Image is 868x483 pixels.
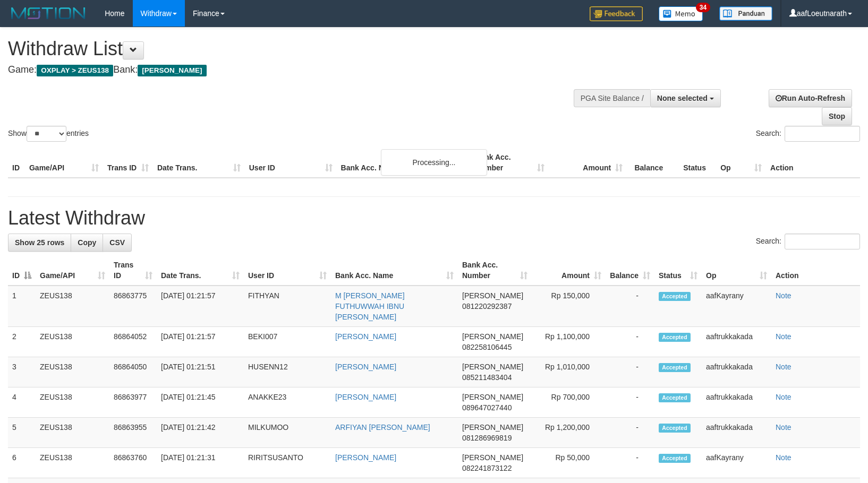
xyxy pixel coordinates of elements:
th: Op [716,148,766,178]
img: Button%20Memo.svg [659,6,703,21]
th: Bank Acc. Number [471,148,549,178]
td: [DATE] 01:21:42 [157,418,244,448]
a: Note [776,393,792,401]
a: Note [776,363,792,371]
th: Bank Acc. Name: activate to sort column ascending [331,255,458,286]
span: None selected [657,94,708,102]
td: [DATE] 01:21:57 [157,286,244,327]
a: [PERSON_NAME] [335,393,396,401]
td: 2 [8,327,36,357]
td: aaftrukkakada [702,418,771,448]
span: [PERSON_NAME] [462,332,523,341]
th: Op: activate to sort column ascending [702,255,771,286]
th: Game/API [25,148,103,178]
td: - [606,387,654,418]
td: ZEUS138 [36,448,109,478]
td: 86864052 [109,327,157,357]
td: Rp 700,000 [532,387,606,418]
span: Copy [78,238,96,247]
td: - [606,418,654,448]
td: ANAKKE23 [244,387,331,418]
span: [PERSON_NAME] [462,423,523,432]
th: User ID [245,148,337,178]
a: M [PERSON_NAME] FUTHUWWAH IBNU [PERSON_NAME] [335,291,405,321]
h1: Latest Withdraw [8,208,860,229]
a: Note [776,332,792,341]
img: Feedback.jpg [590,6,643,21]
span: CSV [109,238,125,247]
h1: Withdraw List [8,38,568,59]
span: Copy 081286969819 to clipboard [462,434,512,442]
span: [PERSON_NAME] [462,393,523,401]
a: CSV [103,234,132,252]
button: None selected [650,89,721,107]
td: - [606,286,654,327]
a: Show 25 rows [8,234,71,252]
td: ZEUS138 [36,387,109,418]
td: 5 [8,418,36,448]
span: Copy 085211483404 to clipboard [462,373,512,382]
td: Rp 1,010,000 [532,357,606,387]
span: OXPLAY > ZEUS138 [37,65,113,76]
td: 4 [8,387,36,418]
th: Date Trans.: activate to sort column ascending [157,255,244,286]
td: 3 [8,357,36,387]
span: Copy 082258106445 to clipboard [462,343,512,351]
a: [PERSON_NAME] [335,363,396,371]
img: panduan.png [719,6,772,21]
th: Game/API: activate to sort column ascending [36,255,109,286]
th: User ID: activate to sort column ascending [244,255,331,286]
td: aaftrukkakada [702,357,771,387]
th: Trans ID [103,148,153,178]
span: Accepted [659,292,691,301]
a: Copy [71,234,103,252]
div: Processing... [381,149,487,176]
select: Showentries [27,126,66,142]
span: [PERSON_NAME] [462,453,523,462]
th: Balance: activate to sort column ascending [606,255,654,286]
span: Copy 081220292387 to clipboard [462,302,512,310]
span: Accepted [659,393,691,402]
th: Balance [627,148,679,178]
input: Search: [785,126,860,142]
th: Amount: activate to sort column ascending [532,255,606,286]
td: ZEUS138 [36,327,109,357]
span: [PERSON_NAME] [462,291,523,300]
th: Bank Acc. Number: activate to sort column ascending [458,255,532,286]
td: 6 [8,448,36,478]
td: BEKI007 [244,327,331,357]
th: Status: activate to sort column ascending [654,255,702,286]
td: ZEUS138 [36,357,109,387]
td: [DATE] 01:21:57 [157,327,244,357]
td: 86863775 [109,286,157,327]
td: 86864050 [109,357,157,387]
th: Date Trans. [153,148,245,178]
td: RIRITSUSANTO [244,448,331,478]
span: Show 25 rows [15,238,64,247]
a: Run Auto-Refresh [769,89,852,107]
span: [PERSON_NAME] [462,363,523,371]
a: ARFIYAN [PERSON_NAME] [335,423,430,432]
td: [DATE] 01:21:45 [157,387,244,418]
a: Note [776,291,792,300]
th: Action [766,148,860,178]
th: Bank Acc. Name [337,148,471,178]
span: Copy 089647027440 to clipboard [462,403,512,412]
h4: Game: Bank: [8,65,568,75]
span: 34 [696,3,710,12]
td: ZEUS138 [36,418,109,448]
span: Accepted [659,454,691,463]
span: Accepted [659,333,691,342]
td: Rp 50,000 [532,448,606,478]
th: Amount [549,148,627,178]
td: - [606,448,654,478]
a: [PERSON_NAME] [335,332,396,341]
td: Rp 150,000 [532,286,606,327]
label: Search: [756,234,860,249]
span: Copy 082241873122 to clipboard [462,464,512,472]
a: Stop [822,107,852,125]
td: HUSENN12 [244,357,331,387]
td: 86863977 [109,387,157,418]
span: Accepted [659,424,691,433]
th: Status [679,148,716,178]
